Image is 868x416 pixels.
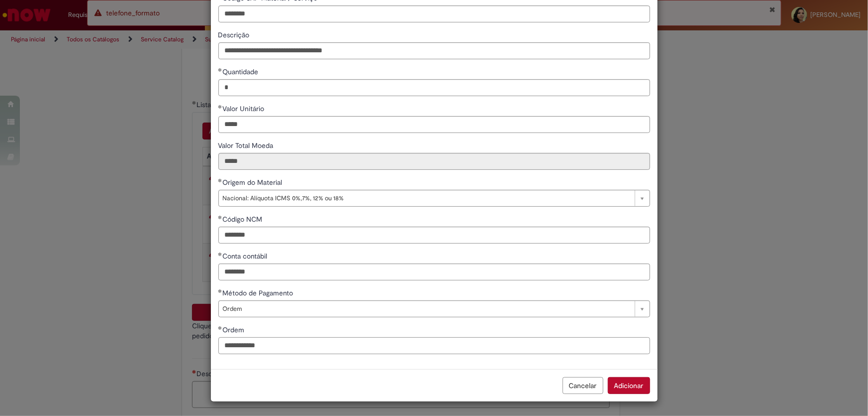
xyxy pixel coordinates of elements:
span: Código NCM [223,215,265,224]
input: Código SAP Material / Serviço [218,5,650,22]
input: Valor Unitário [218,116,650,133]
button: Adicionar [608,377,650,394]
span: Obrigatório Preenchido [218,215,223,219]
input: Descrição [218,42,650,59]
span: Obrigatório Preenchido [218,105,223,109]
span: Somente leitura - Valor Total Moeda [218,141,276,150]
span: Método de Pagamento [223,288,295,297]
span: Descrição [218,30,252,39]
span: Obrigatório Preenchido [218,326,223,330]
span: Quantidade [223,67,261,76]
span: Obrigatório Preenchido [218,68,223,72]
input: Código NCM [218,227,650,244]
span: Origem do Material [223,178,285,187]
input: Ordem [218,337,650,354]
span: Ordem [223,325,247,334]
input: Conta contábil [218,264,650,280]
span: Obrigatório Preenchido [218,252,223,256]
button: Cancelar [563,377,603,394]
input: Valor Total Moeda [218,153,650,170]
span: Obrigatório Preenchido [218,289,223,293]
span: Nacional: Alíquota ICMS 0%,7%, 12% ou 18% [223,190,630,206]
span: Conta contábil [223,252,270,261]
span: Valor Unitário [223,104,267,113]
span: Ordem [223,301,630,317]
span: Obrigatório Preenchido [218,178,223,182]
input: Quantidade [218,79,650,96]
